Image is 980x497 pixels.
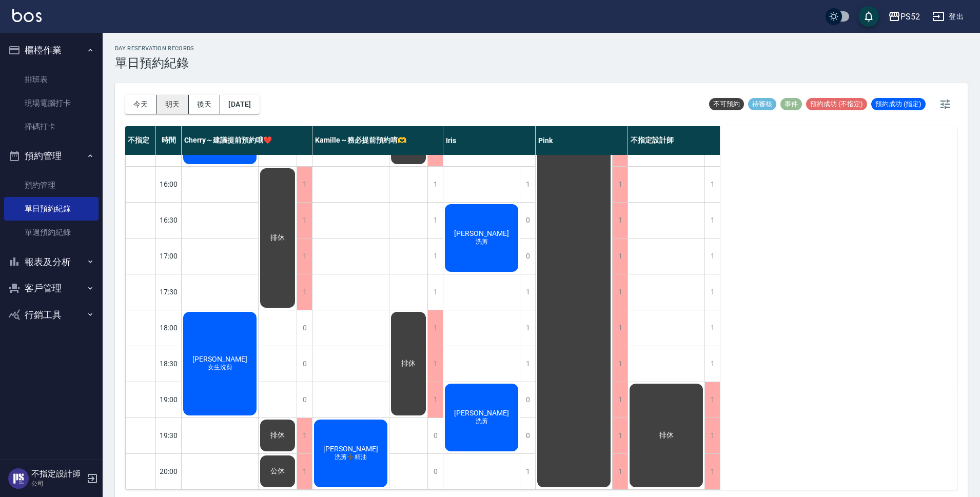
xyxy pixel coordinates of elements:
img: Person [8,468,29,489]
div: 0 [520,418,535,453]
span: 預約成功 (指定) [871,100,926,109]
div: 16:30 [156,202,182,238]
div: 18:30 [156,346,182,382]
div: 1 [704,382,720,418]
span: [PERSON_NAME] [321,445,380,453]
button: PS52 [884,6,924,27]
div: 1 [520,310,535,346]
div: 0 [297,310,312,346]
div: 1 [427,274,443,310]
div: 1 [427,167,443,202]
img: Logo [12,9,42,22]
span: 排休 [657,431,676,440]
div: 1 [612,238,628,274]
div: 1 [520,346,535,382]
div: Pink [536,126,628,155]
div: 18:00 [156,310,182,346]
div: 1 [297,454,312,489]
div: 1 [704,203,720,238]
button: 今天 [125,95,157,114]
span: [PERSON_NAME] [190,355,249,363]
a: 單日預約紀錄 [4,197,99,221]
button: 後天 [189,95,221,114]
button: 登出 [928,7,968,26]
div: 1 [612,346,628,382]
div: 1 [427,238,443,274]
div: 1 [297,238,312,274]
span: 洗剪➕精油 [332,453,369,462]
div: 1 [427,346,443,382]
div: 0 [297,346,312,382]
div: 1 [704,454,720,489]
div: 1 [297,167,312,202]
div: 1 [612,167,628,202]
div: 不指定 [125,126,156,155]
a: 預約管理 [4,173,99,197]
div: 0 [297,382,312,418]
span: 待審核 [748,100,776,109]
div: 不指定設計師 [628,126,720,155]
a: 單週預約紀錄 [4,221,99,244]
span: 排休 [268,233,287,243]
div: 1 [427,203,443,238]
button: 預約管理 [4,143,99,169]
div: 1 [704,274,720,310]
div: 19:30 [156,418,182,453]
div: 1 [704,238,720,274]
div: 1 [612,418,628,453]
a: 排班表 [4,68,99,91]
div: 0 [427,418,443,453]
span: 不可預約 [709,100,744,109]
div: 1 [612,203,628,238]
div: 1 [704,167,720,202]
button: save [858,6,879,27]
h2: day Reservation records [115,45,194,52]
span: 事件 [780,100,802,109]
div: 1 [612,310,628,346]
div: 1 [612,274,628,310]
span: 公休 [268,467,287,476]
div: 17:00 [156,238,182,274]
div: 1 [520,274,535,310]
a: 掃碼打卡 [4,115,99,138]
span: 洗剪 [474,417,490,426]
div: 17:30 [156,274,182,310]
div: 1 [520,167,535,202]
div: 時間 [156,126,182,155]
div: 1 [427,310,443,346]
span: 女生洗剪 [206,363,234,372]
div: 1 [704,310,720,346]
div: Cherry～建議提前預約哦❤️ [182,126,312,155]
div: Kamille～務必提前預約唷🫶 [312,126,443,155]
button: 報表及分析 [4,249,99,275]
div: 19:00 [156,382,182,418]
div: PS52 [900,10,920,23]
div: 1 [427,382,443,418]
div: 0 [520,382,535,418]
span: [PERSON_NAME] [452,229,511,237]
a: 現場電腦打卡 [4,91,99,115]
div: Iris [443,126,536,155]
div: 1 [704,418,720,453]
div: 1 [612,382,628,418]
div: 0 [427,454,443,489]
span: 排休 [399,359,418,368]
p: 公司 [31,479,84,488]
div: 1 [297,203,312,238]
button: 櫃檯作業 [4,37,99,64]
div: 1 [520,454,535,489]
span: 洗剪 [474,237,490,246]
div: 1 [612,454,628,489]
div: 1 [704,346,720,382]
button: 行銷工具 [4,302,99,328]
h5: 不指定設計師 [31,469,84,479]
span: 預約成功 (不指定) [806,100,867,109]
span: [PERSON_NAME] [452,409,511,417]
div: 16:00 [156,166,182,202]
span: 排休 [268,431,287,440]
div: 0 [520,238,535,274]
h3: 單日預約紀錄 [115,56,194,70]
button: [DATE] [220,95,259,114]
button: 明天 [157,95,189,114]
div: 1 [297,418,312,453]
